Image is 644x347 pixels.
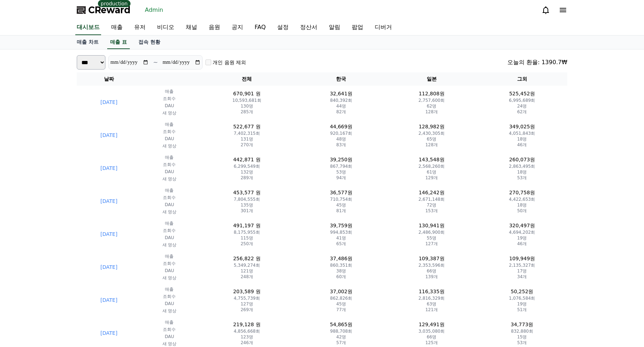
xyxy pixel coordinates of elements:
p: 66명 [389,268,474,274]
a: 정산서 [294,20,323,35]
p: 125개 [389,340,474,346]
td: [DATE] [77,251,141,284]
p: 248개 [200,274,293,280]
p: 139개 [389,274,474,280]
p: 121개 [389,307,474,313]
p: 109,949원 [480,255,564,262]
a: FAQ [249,20,271,35]
p: 123명 [200,334,293,340]
p: 4,051,843회 [480,130,564,136]
p: 132명 [200,169,293,175]
a: 대시보드 [75,20,101,35]
p: 256,822 원 [200,255,293,262]
p: 109,387원 [389,255,474,262]
p: 50개 [480,208,564,214]
p: DAU [144,202,195,208]
td: [DATE] [77,152,141,185]
p: 19명 [480,301,564,307]
span: CReward [88,4,131,16]
p: 새 영상 [144,341,195,347]
p: 18명 [480,202,564,208]
p: 127명 [200,301,293,307]
p: 39,250원 [299,156,383,163]
p: 832,880회 [480,328,564,334]
p: 143,548원 [389,156,474,163]
p: 135명 [200,202,293,208]
p: 710,754회 [299,196,383,202]
a: 유저 [128,20,151,35]
p: 2,486,900회 [389,229,474,235]
p: DAU [144,235,195,241]
p: 94개 [299,175,383,181]
p: 44명 [299,103,383,109]
p: 63명 [389,301,474,307]
p: 1,076,584회 [480,295,564,301]
p: 45명 [299,301,383,307]
p: 72명 [389,202,474,208]
p: 18명 [480,136,564,142]
p: 130명 [200,103,293,109]
p: DAU [144,268,195,274]
p: 289개 [200,175,293,181]
p: 조회수 [144,96,195,101]
p: 269개 [200,307,293,313]
p: 130,941원 [389,222,474,229]
p: 127개 [389,241,474,247]
p: 조회수 [144,261,195,266]
p: 146,242원 [389,189,474,196]
p: 54,865원 [299,321,383,328]
p: 670,901 원 [200,90,293,98]
p: 81개 [299,208,383,214]
p: 270개 [200,142,293,148]
p: 2,671,148회 [389,196,474,202]
p: 조회수 [144,162,195,167]
a: 음원 [203,20,226,35]
a: Home [2,227,47,245]
p: 442,871 원 [200,156,293,163]
a: 알림 [323,20,346,35]
p: 2,430,305회 [389,130,474,136]
p: 17명 [480,268,564,274]
p: 83개 [299,142,383,148]
p: 116,335원 [389,288,474,295]
p: 조회수 [144,129,195,134]
td: [DATE] [77,119,141,152]
th: 일본 [387,72,477,86]
p: 860,351회 [299,262,383,268]
a: Messages [47,227,93,245]
p: 51개 [480,307,564,313]
span: Settings [106,238,124,244]
p: 53개 [480,340,564,346]
p: 조회수 [144,195,195,200]
p: 320,497원 [480,222,564,229]
th: 전체 [198,72,296,86]
p: 453,577 원 [200,189,293,196]
p: 129,491원 [389,321,474,328]
p: 203,589 원 [200,288,293,295]
p: 19명 [480,235,564,241]
p: 61명 [389,169,474,175]
div: 오늘의 환율: 1390.7₩ [507,58,567,67]
p: 새 영상 [144,308,195,314]
p: 2,568,260회 [389,163,474,169]
p: 862,826회 [299,295,383,301]
a: Settings [93,227,138,245]
p: 115명 [200,235,293,241]
p: 3,035,080회 [389,328,474,334]
p: 45명 [299,202,383,208]
p: DAU [144,301,195,306]
th: 한국 [296,72,386,86]
p: DAU [144,169,195,175]
p: 15명 [480,334,564,340]
p: 8,175,955회 [200,229,293,235]
a: 팝업 [346,20,369,35]
p: 522,677 원 [200,123,293,130]
p: 34,773원 [480,321,564,328]
p: 66명 [389,334,474,340]
a: 매출 표 [107,35,130,49]
p: 매출 [144,253,195,259]
p: 867,794회 [299,163,383,169]
p: 44,669원 [299,123,383,130]
p: 매출 [144,319,195,325]
p: 4,755,739회 [200,295,293,301]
